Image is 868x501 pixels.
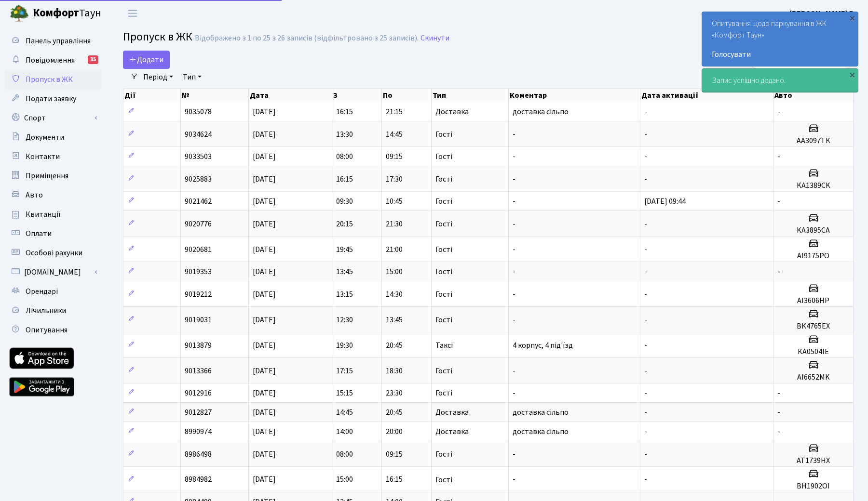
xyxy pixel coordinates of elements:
span: доставка сільпо [513,426,569,437]
span: - [513,219,515,229]
span: 9020776 [185,219,212,229]
span: - [644,366,647,376]
a: Період [139,69,177,85]
span: Доставка [435,108,469,116]
span: Панель управління [26,36,91,46]
a: Опитування [5,320,101,340]
span: 9034624 [185,129,212,140]
span: - [513,315,515,325]
h5: BH1902OI [777,482,849,491]
a: Квитанції [5,205,101,224]
a: Документи [5,128,101,147]
span: 21:30 [386,219,403,229]
span: Гості [435,389,452,397]
span: - [644,151,647,162]
span: 15:00 [336,475,353,485]
a: Додати [123,51,170,69]
th: З [332,89,382,102]
span: [DATE] [253,315,276,325]
span: Гості [435,367,452,375]
span: 9035078 [185,106,212,117]
span: - [644,340,647,351]
span: 10:45 [386,196,403,207]
a: [DOMAIN_NAME] [5,263,101,282]
span: Подати заявку [26,93,76,104]
span: [DATE] [253,266,276,277]
img: logo.png [10,4,29,23]
span: 9020681 [185,244,212,255]
span: - [644,315,647,325]
span: [DATE] [253,340,276,351]
span: - [644,289,647,300]
span: 21:00 [386,244,403,255]
span: 13:30 [336,129,353,140]
span: - [644,449,647,460]
span: - [513,244,515,255]
span: 15:00 [386,266,403,277]
h5: BK4765EX [777,322,849,331]
span: Особові рахунки [26,248,82,258]
span: 09:15 [386,151,403,162]
span: - [513,289,515,300]
h5: KA1389CK [777,181,849,190]
a: Тип [179,69,205,85]
span: Опитування [26,325,68,335]
span: Доставка [435,409,469,416]
span: 13:45 [336,266,353,277]
span: - [777,196,780,207]
div: Запис успішно додано. [702,69,858,92]
span: - [513,129,515,140]
span: 18:30 [386,366,403,376]
div: × [847,70,857,79]
span: Лічильники [26,305,66,316]
b: [PERSON_NAME] В. [789,8,856,19]
span: 14:30 [386,289,403,300]
span: 20:45 [386,340,403,351]
span: 17:30 [386,174,403,185]
div: Опитування щодо паркування в ЖК «Комфорт Таун» [702,12,858,66]
span: 17:15 [336,366,353,376]
span: 9013879 [185,340,212,351]
h5: AT1739HX [777,456,849,465]
h5: AA3097TK [777,136,849,145]
span: Контакти [26,151,60,162]
a: Авто [5,185,101,205]
h5: КА0504IE [777,347,849,356]
span: 20:00 [386,426,403,437]
span: [DATE] [253,219,276,229]
span: 15:15 [336,388,353,398]
span: - [513,266,515,277]
th: Коментар [509,89,640,102]
a: [PERSON_NAME] В. [789,8,856,19]
th: Дії [123,89,181,102]
span: 9019212 [185,289,212,300]
span: 13:15 [336,289,353,300]
span: Гості [435,246,452,253]
span: Таун [33,5,101,22]
span: - [777,407,780,418]
span: 12:30 [336,315,353,325]
div: × [847,13,857,23]
span: Доставка [435,428,469,435]
span: 16:15 [336,174,353,185]
span: - [644,219,647,229]
th: Дата [249,89,332,102]
th: По [382,89,432,102]
span: [DATE] [253,407,276,418]
span: 23:30 [386,388,403,398]
span: 9013366 [185,366,212,376]
span: 19:45 [336,244,353,255]
a: Лічильники [5,301,101,320]
span: 14:00 [336,426,353,437]
div: 35 [88,55,98,64]
th: Авто [773,89,854,102]
h5: KA3895CA [777,226,849,235]
a: Повідомлення35 [5,51,101,70]
span: - [644,129,647,140]
button: Переключити навігацію [121,5,145,21]
span: - [644,266,647,277]
span: [DATE] [253,196,276,207]
h5: AI6652MK [777,373,849,382]
span: [DATE] [253,129,276,140]
span: Квитанції [26,209,61,220]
